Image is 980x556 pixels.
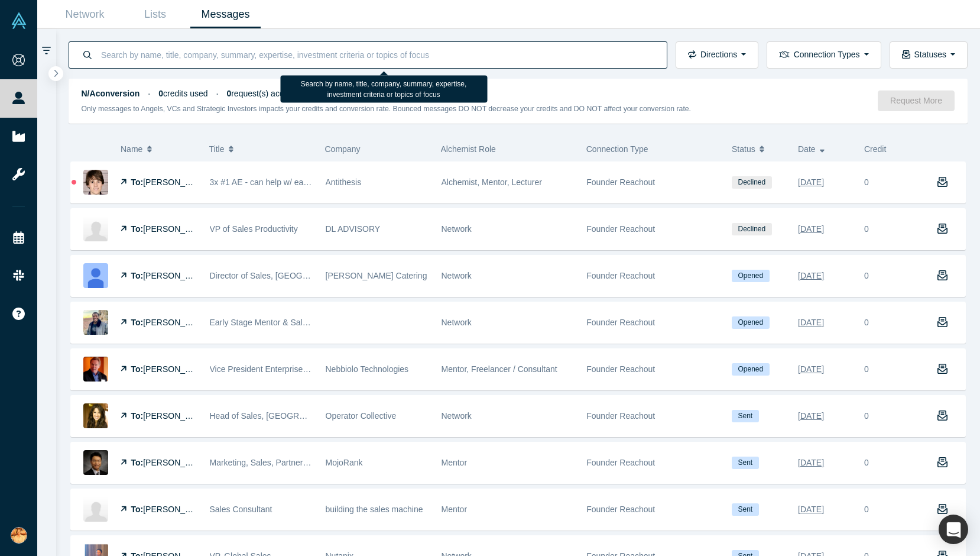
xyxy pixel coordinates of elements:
small: Only messages to Angels, VCs and Strategic Investors impacts your credits and conversion rate. Bo... [82,105,692,113]
span: MojoRank [326,458,363,467]
div: [DATE] [798,452,824,473]
span: Founder Reachout [586,505,655,514]
span: Founder Reachout [586,177,655,187]
span: Network [442,224,472,234]
span: Declined [732,176,772,189]
span: Name [121,137,142,161]
div: [DATE] [798,359,824,380]
strong: To: [131,364,144,374]
div: 0 [864,223,869,235]
span: [PERSON_NAME] [143,271,211,280]
strong: 0 [158,89,163,98]
strong: 20 [323,89,333,98]
img: Alchemist Vault Logo [11,12,27,29]
img: Doug Landis's Profile Image [83,216,108,241]
span: Nebbiolo Technologies [326,364,409,374]
span: Sales Consultant [210,505,272,514]
strong: To: [131,224,144,234]
div: 0 [864,176,869,189]
span: Connection Type [586,144,648,154]
span: 3x #1 AE - can help w/ early technical sales | SupplyBetter founder (Batch 6) [210,177,489,187]
button: Connection Types [767,41,881,69]
div: [DATE] [798,219,824,240]
span: Founder Reachout [586,271,655,280]
span: Mentor [442,458,468,467]
strong: 0 [226,89,231,98]
span: [PERSON_NAME] [143,505,211,514]
strong: To: [131,411,144,421]
span: [PERSON_NAME] [143,458,211,467]
span: Alchemist Role [441,144,496,154]
span: Antithesis [326,177,362,187]
strong: To: [131,271,144,280]
span: · [313,89,315,98]
a: Messages [190,1,261,28]
button: Date [798,137,852,161]
span: Status [732,137,755,161]
span: [PERSON_NAME] [143,411,211,421]
div: 0 [864,503,869,516]
a: Network [50,1,120,28]
span: Date [798,137,816,161]
span: Early Stage Mentor & Sales @Crunchbase [210,318,367,327]
span: Alchemist, Mentor, Lecturer [442,177,542,187]
div: 0 [864,316,869,329]
div: [DATE] [798,499,824,520]
div: [DATE] [798,406,824,426]
div: [DATE] [798,312,824,333]
span: [PERSON_NAME] Catering [326,271,427,280]
span: Founder Reachout [586,224,655,234]
span: Network [442,271,472,280]
span: Opened [732,270,770,282]
span: Mentor, Freelancer / Consultant [442,364,557,374]
div: 0 [864,363,869,376]
span: request(s) accepted [226,89,304,98]
button: Name [121,137,197,161]
span: Marketing, Sales, Partnerships [210,458,323,467]
strong: To: [131,177,144,187]
span: Sent [732,503,759,516]
span: DL ADVISORY [326,224,381,234]
span: building the sales machine [326,505,423,514]
span: Company [325,144,361,154]
span: Credit [864,144,886,154]
span: Founder Reachout [586,411,655,421]
span: [PERSON_NAME] [143,364,211,374]
div: 0 [864,270,869,282]
a: Lists [120,1,190,28]
span: Head of Sales, [GEOGRAPHIC_DATA] - New and High Growth Enterprises [210,411,485,421]
span: Title [209,137,225,161]
img: Brion Lau's Profile Image [83,450,108,475]
img: Carla Flores's Profile Image [83,263,108,288]
div: 0 [864,410,869,422]
span: Sent [732,410,759,422]
span: · [148,89,150,98]
button: Status [732,137,786,161]
span: credits left [323,89,370,98]
span: VP of Sales Productivity [210,224,298,234]
strong: To: [131,458,144,467]
img: Gary Mendel's Profile Image [83,357,108,382]
span: Opened [732,363,770,376]
span: [PERSON_NAME] [143,177,211,187]
div: [DATE] [798,266,824,286]
span: credits used [158,89,207,98]
span: Vice President Enterprise Sales [210,364,326,374]
span: Declined [732,223,772,235]
input: Search by name, title, company, summary, expertise, investment criteria or topics of focus [100,41,654,69]
img: Matthew Du Pont's Profile Image [83,170,108,195]
div: [DATE] [798,172,824,193]
span: Network [442,318,472,327]
button: Directions [676,41,758,69]
span: · [216,89,219,98]
span: [PERSON_NAME] [143,318,211,327]
span: Founder Reachout [586,364,655,374]
span: Founder Reachout [586,458,655,467]
span: Opened [732,316,770,329]
span: Operator Collective [326,411,397,421]
button: Statuses [890,41,968,69]
span: Sent [732,457,759,469]
span: Network [442,411,472,421]
span: Founder Reachout [586,318,655,327]
strong: To: [131,505,144,514]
